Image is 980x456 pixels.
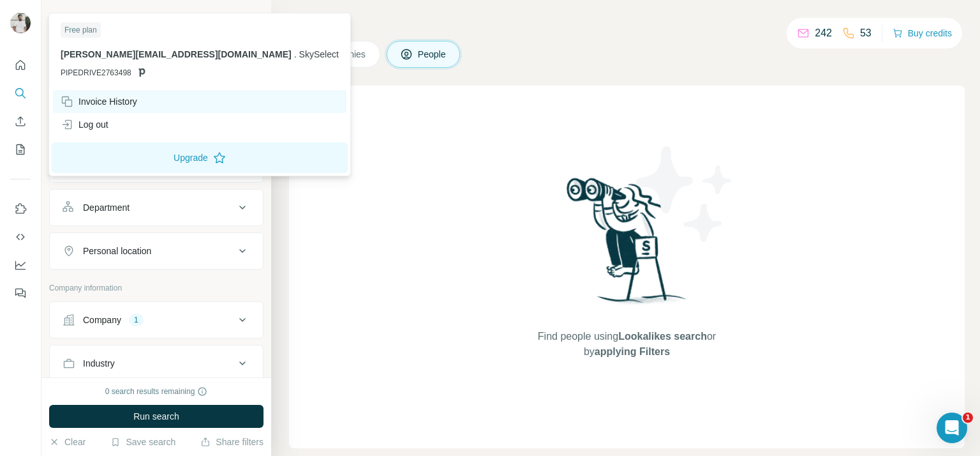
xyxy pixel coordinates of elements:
div: 1 [129,314,144,326]
span: SkySelect [299,49,339,59]
iframe: Intercom live chat [937,413,967,443]
span: [PERSON_NAME][EMAIL_ADDRESS][DOMAIN_NAME] [61,49,292,59]
button: Hide [222,8,271,27]
button: Department [50,192,263,223]
button: Enrich CSV [10,110,31,133]
button: Use Surfe on LinkedIn [10,197,31,220]
button: Quick start [10,54,31,77]
button: Clear [49,436,85,448]
span: People [418,48,447,61]
div: Log out [61,118,108,131]
button: Personal location [50,236,263,266]
img: Surfe Illustration - Woman searching with binoculars [561,174,694,317]
button: Industry [50,348,263,379]
button: Company1 [50,305,263,335]
button: Upgrade [52,142,348,173]
button: Run search [49,405,264,428]
button: My lists [10,138,31,161]
span: Lookalikes search [618,331,707,342]
span: PIPEDRIVE2763498 [61,67,131,79]
p: 242 [815,26,832,41]
div: 0 search results remaining [105,386,208,397]
div: Free plan [61,22,101,38]
button: Use Surfe API [10,225,31,248]
p: 53 [860,26,872,41]
p: Company information [49,282,264,294]
div: Personal location [83,245,151,257]
h4: Search [289,15,965,33]
div: Invoice History [61,95,137,108]
div: Industry [83,357,115,370]
span: . [294,49,297,59]
img: Avatar [10,13,31,33]
span: applying Filters [595,346,670,357]
button: Search [10,82,31,105]
div: Company [83,314,121,326]
img: Surfe Illustration - Stars [627,137,742,252]
button: Feedback [10,282,31,305]
button: Dashboard [10,254,31,277]
span: Find people using or by [524,329,729,360]
span: 1 [963,413,973,423]
div: New search [49,11,89,23]
button: Save search [110,436,175,448]
button: Share filters [200,436,264,448]
span: Run search [133,410,179,423]
div: Department [83,201,130,214]
button: Buy credits [893,24,952,42]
